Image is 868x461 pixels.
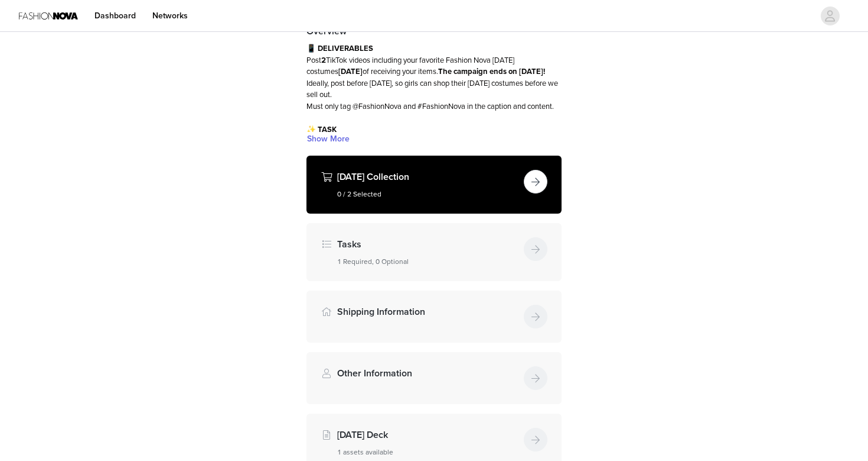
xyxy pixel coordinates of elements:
strong: 2 [321,56,326,65]
a: Dashboard [87,2,143,29]
div: Tasks [306,223,562,281]
div: Halloween Collection [306,156,562,214]
strong: The campaign ends on [DATE]! [438,67,545,76]
span: I [306,79,308,88]
span: deally, post before [DATE], so girls can shop their [DATE] costumes before we sell out. [306,79,558,100]
span: Must only tag @FashionNova and #FashionNova in the caption and content. [306,102,554,111]
div: avatar [824,7,836,25]
button: Show More [306,132,350,146]
h4: [DATE] Deck [337,428,519,442]
h4: Other Information [337,366,519,381]
h4: [DATE] Collection [337,170,519,184]
img: Fashion Nova Logo [19,2,78,29]
h5: 0 / 2 Selected [337,189,519,199]
h4: Tasks [337,237,519,252]
span: ✨ [306,125,316,134]
span: 📱 DELIVERABLES [306,44,373,53]
div: Other Information [306,352,562,404]
span: Post TikTok videos including your favorite Fashion Nova [DATE] costumes of receiving your items. [306,56,545,77]
div: Shipping Information [306,291,562,343]
h5: 1 assets available [337,447,519,457]
a: Networks [145,2,195,29]
strong: [DATE] [338,67,363,76]
h5: 1 Required, 0 Optional [337,256,519,267]
span: TASK [318,125,337,134]
h4: Shipping Information [337,305,519,319]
